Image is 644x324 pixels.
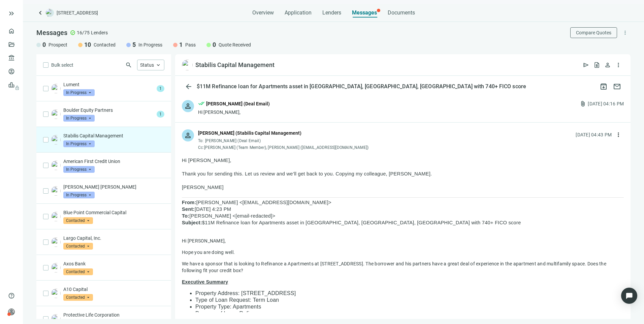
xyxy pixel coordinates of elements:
[42,41,46,49] span: 0
[155,62,161,68] span: keyboard_arrow_up
[285,9,312,16] span: Application
[8,292,15,299] span: help
[600,83,608,91] span: archive
[84,41,91,49] span: 10
[388,9,415,16] span: Documents
[70,30,75,35] span: check_circle
[604,62,611,68] span: person
[140,62,154,68] span: Status
[591,60,602,70] button: request_quote
[620,27,631,38] button: more_vert
[576,131,612,138] div: [DATE] 04:43 PM
[581,60,591,70] button: send
[63,140,95,147] span: In Progress
[51,314,61,324] img: 4475daf1-02ad-4071-bd35-4fddd677ec0c
[219,41,251,48] span: Quote Received
[125,62,132,68] span: search
[63,166,95,173] span: In Progress
[77,29,90,36] span: 16/75
[184,102,192,110] span: person
[63,294,93,301] span: Contacted
[63,209,164,216] p: Blue Point Commercial Capital
[185,83,193,91] span: arrow_back
[198,100,205,109] span: done_all
[7,9,15,18] button: keyboard_double_arrow_right
[91,29,108,36] span: Lenders
[138,41,162,48] span: In Progress
[621,288,637,304] div: Open Intercom Messenger
[63,115,95,122] span: In Progress
[63,235,164,241] p: Largo Capital, Inc.
[205,138,261,143] span: [PERSON_NAME] (Deal Email)
[198,109,270,116] div: Hi [PERSON_NAME],
[51,109,61,119] img: 32cdc52a-3c6c-4829-b3d7-5d0056609313
[51,161,61,170] img: 82f4a928-dcac-4ffd-ac27-1e1505a6baaf
[46,9,54,17] img: deal-logo
[94,41,116,48] span: Contacted
[615,62,622,68] span: more_vert
[63,260,164,267] p: Axos Bank
[157,85,164,92] span: 1
[157,111,164,118] span: 1
[63,184,164,190] p: [PERSON_NAME] [PERSON_NAME]
[352,9,377,16] span: Messages
[51,212,61,221] img: 6c97713c-3180-4ad2-b88f-046d91b7b018
[51,135,61,144] img: cdd41f87-75b0-4347-a0a4-15f16bf32828.png
[206,100,270,107] div: [PERSON_NAME] (Deal Email)
[63,243,93,250] span: Contacted
[51,61,73,69] span: Bulk select
[57,9,98,16] span: [STREET_ADDRESS]
[195,61,275,69] div: Stabilis Capital Management
[195,83,527,90] div: $11M Refinance loan for Apartments asset in [GEOGRAPHIC_DATA], [GEOGRAPHIC_DATA], [GEOGRAPHIC_DAT...
[576,30,611,35] span: Compare Quotes
[63,158,164,165] p: American First Credit Union
[8,309,15,315] span: person
[179,41,183,49] span: 1
[613,83,621,91] span: mail
[49,41,67,48] span: Prospect
[63,132,164,139] p: Stabilis Capital Management
[588,100,624,107] div: [DATE] 04:16 PM
[63,89,95,96] span: In Progress
[184,131,192,139] span: person
[63,268,93,275] span: Contacted
[198,145,368,150] div: Cc: [PERSON_NAME] (Team Member), [PERSON_NAME] ([EMAIL_ADDRESS][DOMAIN_NAME])
[252,9,274,16] span: Overview
[610,80,624,93] button: mail
[593,62,600,68] span: request_quote
[63,286,164,293] p: A10 Capital
[36,9,44,17] a: keyboard_arrow_left
[185,41,196,48] span: Pass
[36,29,67,37] span: Messages
[63,192,95,198] span: In Progress
[63,81,154,88] p: Lument
[613,129,624,140] button: more_vert
[63,107,154,114] p: Boulder Equity Partners
[132,41,136,49] span: 5
[51,84,61,93] img: 0f528408-7142-4803-9582-e9a460d8bd61.png
[602,60,613,70] button: person
[182,60,193,70] img: cdd41f87-75b0-4347-a0a4-15f16bf32828.png
[51,186,61,196] img: 1b953f7f-4bbe-4084-af76-945163ccd5b7.png
[198,129,301,137] div: [PERSON_NAME] (Stabilis Capital Management)
[51,289,61,298] img: f3ee51c8-c496-4375-bc5e-2600750b757d
[213,41,216,49] span: 0
[51,263,61,272] img: 427971c4-4346-4e72-9493-a738692bfeaa
[613,60,624,70] button: more_vert
[63,312,164,318] p: Protective Life Corporation
[570,27,617,38] button: Compare Quotes
[615,131,622,138] span: more_vert
[198,138,368,143] div: To:
[580,100,586,107] span: attach_file
[182,80,195,93] button: arrow_back
[63,217,93,224] span: Contacted
[597,80,610,93] button: archive
[51,237,61,247] img: ad199841-5f66-478c-8a8b-680a2c0b1db9
[622,30,628,36] span: more_vert
[322,9,341,16] span: Lenders
[583,62,589,68] span: send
